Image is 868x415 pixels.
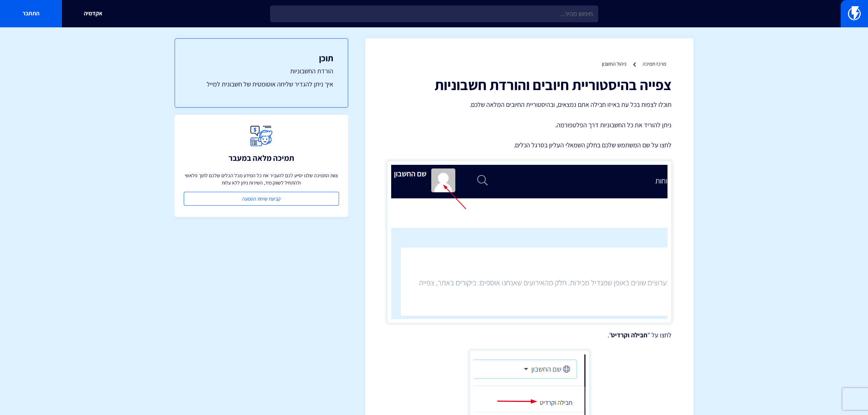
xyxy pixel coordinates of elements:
h3: תוכן [190,53,333,63]
input: חיפוש מהיר... [270,5,598,22]
a: מרכז תמיכה [643,61,666,67]
h1: צפייה בהיסטוריית חיובים והורדת חשבוניות [387,77,672,93]
p: צוות התמיכה שלנו יסייע לכם להעביר את כל המידע מכל הכלים שלכם לתוך פלאשי ולהתחיל לשווק מיד, השירות... [184,172,339,186]
strong: חבילה וקרדיט [611,331,647,339]
a: איך ניתן להגדיר שליחה אוטומטית של חשבונית למייל [190,79,333,89]
a: הורדת החשבוניות [190,66,333,76]
p: לחצו על שם המשתמש שלכם בחלק השמאלי העליון בסרגל הכלים. [387,140,672,150]
p: ניתן להוריד את כל החשבוניות דרך הפלטפורמה. [387,120,672,130]
a: קביעת שיחת הטמעה [184,192,339,206]
a: ניהול החשבון [602,61,626,67]
p: תוכלו לצפות בכל עת באיזו חבילה אתם נמצאים, ובהיסטוריית החיובים המלאה שלכם. [387,100,672,109]
h3: תמיכה מלאה במעבר [229,154,294,162]
p: לחצו על " ". [387,330,672,340]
